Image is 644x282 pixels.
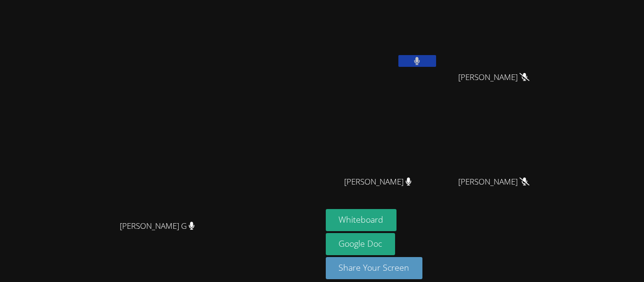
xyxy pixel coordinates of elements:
span: [PERSON_NAME] [458,71,529,84]
span: [PERSON_NAME] [458,175,529,189]
button: Whiteboard [326,209,397,231]
button: Share Your Screen [326,257,423,279]
span: [PERSON_NAME] G [120,219,195,233]
span: [PERSON_NAME] [344,175,412,189]
a: Google Doc [326,233,396,255]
